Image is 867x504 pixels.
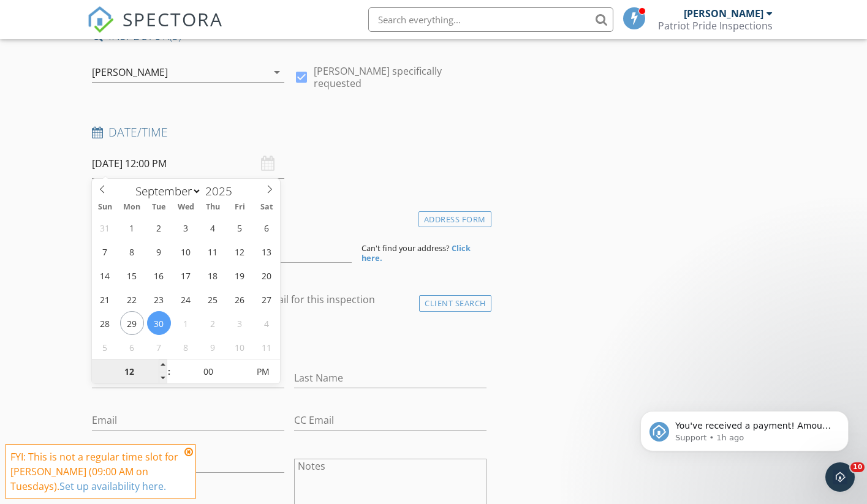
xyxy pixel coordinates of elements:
span: October 3, 2025 [228,311,252,335]
span: September 4, 2025 [201,216,225,239]
div: [PERSON_NAME] [684,7,763,20]
span: Fri [226,203,253,211]
span: October 8, 2025 [174,335,198,359]
span: September 25, 2025 [201,287,225,311]
a: SPECTORA [87,17,223,42]
input: Search everything... [368,7,613,32]
span: Tue [145,203,172,211]
span: Click to toggle [246,359,280,384]
span: September 11, 2025 [201,239,225,263]
span: September 29, 2025 [120,311,144,335]
span: September 7, 2025 [93,239,117,263]
span: 10 [850,462,865,472]
span: October 4, 2025 [255,311,279,335]
span: September 2, 2025 [147,216,171,239]
span: Sun [92,203,119,211]
span: October 11, 2025 [255,335,279,359]
span: October 1, 2025 [174,311,198,335]
span: September 6, 2025 [255,216,279,239]
span: September 14, 2025 [93,263,117,287]
input: Year [202,183,242,199]
span: September 24, 2025 [174,287,198,311]
a: Set up availability here. [59,480,166,493]
div: Client Search [419,295,491,312]
iframe: Intercom live chat [825,462,855,492]
span: : [167,359,171,384]
label: [PERSON_NAME] specifically requested [314,65,487,89]
span: Sat [253,203,280,211]
span: October 5, 2025 [93,335,117,359]
span: September 15, 2025 [120,263,144,287]
span: September 30, 2025 [147,311,171,335]
span: October 2, 2025 [201,311,225,335]
img: The Best Home Inspection Software - Spectora [87,6,114,33]
h4: Date/Time [92,124,487,140]
span: September 26, 2025 [228,287,252,311]
span: September 10, 2025 [174,239,198,263]
span: September 27, 2025 [255,287,279,311]
h4: Location [92,208,487,224]
iframe: Intercom notifications message [622,385,867,471]
span: October 7, 2025 [147,335,171,359]
span: September 20, 2025 [255,263,279,287]
span: September 8, 2025 [120,239,144,263]
span: September 22, 2025 [120,287,144,311]
span: September 12, 2025 [228,239,252,263]
span: Thu [199,203,226,211]
span: September 17, 2025 [174,263,198,287]
span: September 23, 2025 [147,287,171,311]
strong: Click here. [362,243,471,263]
span: September 21, 2025 [93,287,117,311]
span: September 16, 2025 [147,263,171,287]
div: FYI: This is not a regular time slot for [PERSON_NAME] (09:00 AM on Tuesdays). [10,449,181,494]
span: September 3, 2025 [174,216,198,239]
div: Patriot Pride Inspections [658,20,773,32]
span: August 31, 2025 [93,216,117,239]
span: September 19, 2025 [228,263,252,287]
div: [PERSON_NAME] [92,67,168,78]
i: arrow_drop_down [270,65,284,80]
span: SPECTORA [123,6,223,32]
span: September 13, 2025 [255,239,279,263]
div: Address Form [418,211,491,228]
span: September 28, 2025 [93,311,117,335]
span: October 9, 2025 [201,335,225,359]
span: October 6, 2025 [120,335,144,359]
span: September 18, 2025 [201,263,225,287]
span: September 1, 2025 [120,216,144,239]
input: Select date [92,149,284,179]
span: October 10, 2025 [228,335,252,359]
span: September 9, 2025 [147,239,171,263]
label: Enable Client CC email for this inspection [186,293,375,306]
span: September 5, 2025 [228,216,252,239]
span: Can't find your address? [362,243,450,254]
span: Wed [172,203,199,211]
span: Mon [118,203,145,211]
